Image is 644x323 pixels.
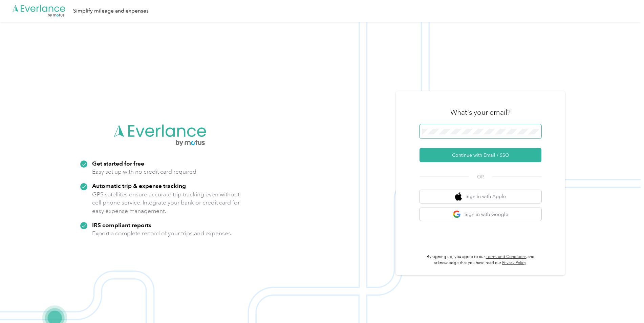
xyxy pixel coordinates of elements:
[502,260,526,265] a: Privacy Policy
[420,254,541,266] p: By signing up, you agree to our and acknowledge that you have read our .
[453,210,461,219] img: google logo
[455,192,462,201] img: apple logo
[450,108,511,117] h3: What's your email?
[420,208,541,221] button: google logoSign in with Google
[92,160,144,167] strong: Get started for free
[92,190,240,215] p: GPS satellites ensure accurate trip tracking even without cell phone service. Integrate your bank...
[420,190,541,203] button: apple logoSign in with Apple
[92,229,232,238] p: Export a complete record of your trips and expenses.
[420,148,541,162] button: Continue with Email / SSO
[92,168,196,176] p: Easy set up with no credit card required
[469,173,492,180] span: OR
[92,182,186,189] strong: Automatic trip & expense tracking
[92,221,151,229] strong: IRS compliant reports
[486,254,527,259] a: Terms and Conditions
[73,7,149,15] div: Simplify mileage and expenses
